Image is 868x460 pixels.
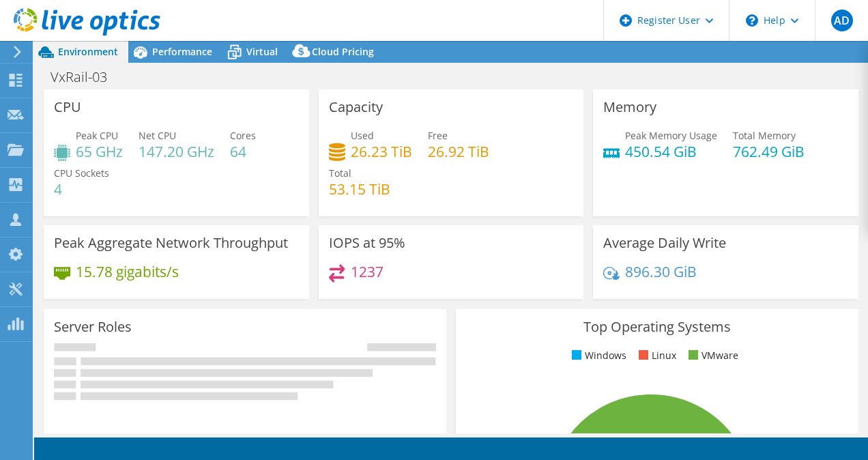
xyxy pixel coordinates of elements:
h3: CPU [54,100,81,115]
span: Cloud Pricing [312,45,374,58]
h3: Capacity [329,100,383,115]
h4: 64 [230,144,256,159]
h4: 1237 [351,264,384,279]
h1: VxRail-03 [44,70,128,85]
h4: 762.49 GiB [733,144,805,159]
span: Free [428,129,448,142]
span: CPU Sockets [54,167,109,179]
span: Peak Memory Usage [625,129,717,142]
h3: Memory [603,100,656,115]
h3: Average Daily Write [603,235,726,250]
li: VMware [685,348,738,363]
span: Performance [152,45,212,58]
h3: Server Roles [54,319,132,334]
span: Net CPU [139,129,176,142]
span: Virtual [246,45,278,58]
h4: 147.20 GHz [139,144,214,159]
span: Cores [230,129,256,142]
svg: \n [746,14,758,27]
span: Peak CPU [76,129,118,142]
h4: 53.15 TiB [329,182,390,197]
span: AD [831,10,853,31]
h4: 15.78 gigabits/s [76,264,179,279]
h4: 450.54 GiB [625,144,717,159]
span: Environment [58,45,118,58]
span: Total [329,167,351,179]
li: Linux [635,348,676,363]
h4: 26.92 TiB [428,144,489,159]
span: Used [351,129,374,142]
h3: Peak Aggregate Network Throughput [54,235,288,250]
h4: 4 [54,182,109,197]
h3: Top Operating Systems [466,319,848,334]
h3: IOPS at 95% [329,235,405,250]
h4: 896.30 GiB [625,264,697,279]
h4: 26.23 TiB [351,144,412,159]
span: Total Memory [733,129,796,142]
li: Windows [568,348,626,363]
h4: 65 GHz [76,144,123,159]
